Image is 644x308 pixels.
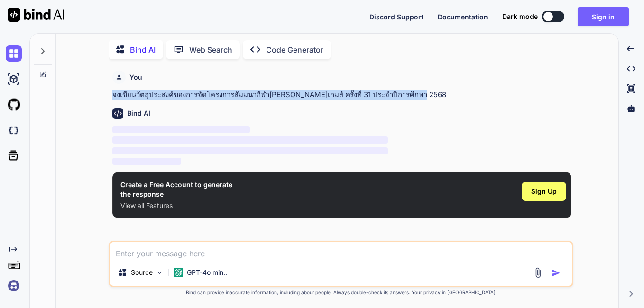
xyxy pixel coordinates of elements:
p: GPT-4o min.. [187,268,227,277]
button: Sign in [578,7,629,26]
p: Source [131,268,153,277]
h1: Create a Free Account to generate the response [120,180,232,199]
img: Bind AI [8,8,64,22]
h6: Bind AI [127,109,150,118]
img: icon [551,268,561,278]
span: Sign Up [531,187,557,196]
span: ‌ [112,158,181,165]
span: ‌ [112,126,250,133]
img: attachment [533,267,543,278]
img: darkCloudIdeIcon [6,122,22,138]
img: signin [6,278,22,294]
p: Bind can provide inaccurate information, including about people. Always double-check its answers.... [109,289,573,296]
p: Code Generator [266,44,323,55]
span: Discord Support [369,13,423,21]
h6: You [129,72,142,82]
button: Discord Support [369,12,423,22]
button: Documentation [438,12,488,22]
img: Pick Models [156,269,164,277]
p: Bind AI [130,44,156,55]
span: ‌ [112,147,388,154]
p: จงเขียนวัตถุประสงค์ของการจัดโครงการสัมมนากีฬา[PERSON_NAME]เกมส์ ครั้งที่ 31 ประจำปีการศึกษา 2568 [112,90,571,100]
img: chat [6,45,22,62]
span: ‌ [112,136,388,144]
img: ai-studio [6,71,22,87]
span: Documentation [438,13,488,21]
img: GPT-4o mini [174,268,183,277]
p: View all Features [120,201,232,210]
p: Web Search [189,44,232,55]
img: githubLight [6,97,22,113]
span: Dark mode [502,12,538,21]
